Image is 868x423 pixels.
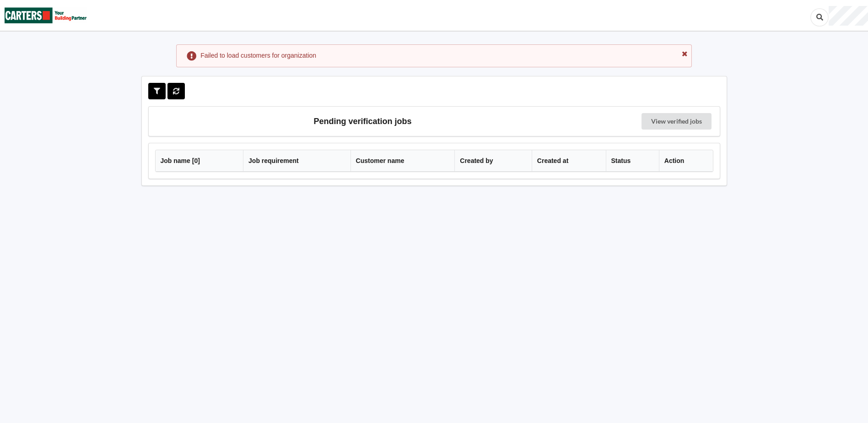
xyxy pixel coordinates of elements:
div: User Profile [829,6,868,26]
th: Status [606,150,659,172]
th: Created by [454,150,532,172]
h3: Pending verification jobs [155,113,571,130]
th: Action [659,150,713,172]
th: Job requirement [243,150,350,172]
th: Created at [532,150,606,172]
a: View verified jobs [642,113,712,130]
th: Customer name [350,150,455,172]
th: Job name [ 0 ] [156,150,243,172]
img: Carters [5,0,87,30]
div: Failed to load customers for organization [186,51,682,61]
